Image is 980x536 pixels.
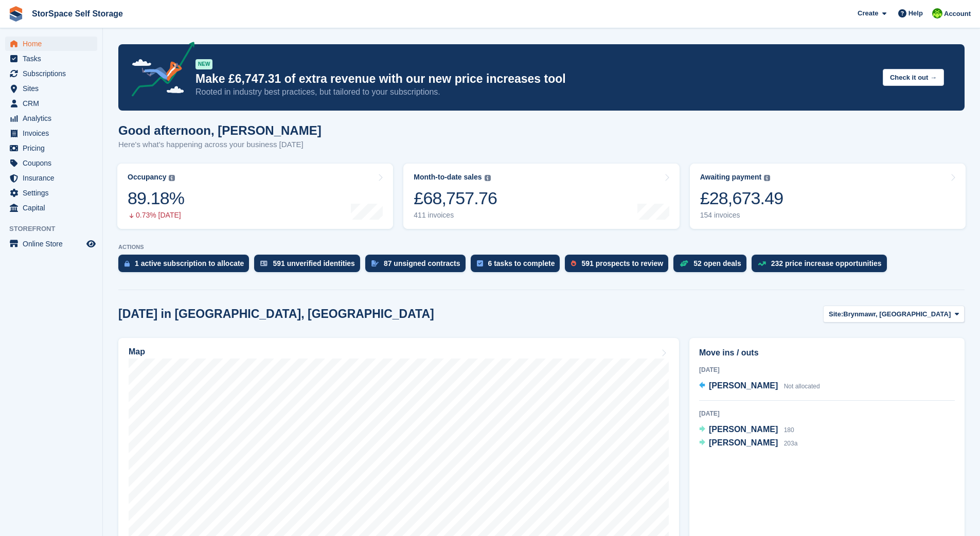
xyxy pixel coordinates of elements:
span: Account [944,9,971,19]
button: Check it out → [883,69,944,86]
a: Month-to-date sales £68,757.76 411 invoices [403,164,679,229]
img: active_subscription_to_allocate_icon-d502201f5373d7db506a760aba3b589e785aa758c864c3986d89f69b8ff3... [124,260,130,267]
span: Coupons [23,156,84,170]
img: contract_signature_icon-13c848040528278c33f63329250d36e43548de30e8caae1d1a13099fd9432cc5.svg [371,260,379,266]
span: Subscriptions [23,66,84,81]
a: Preview store [85,238,97,250]
div: £68,757.76 [414,188,497,209]
a: [PERSON_NAME] 180 [699,423,794,437]
div: 232 price increase opportunities [771,259,882,267]
a: [PERSON_NAME] 203a [699,437,797,450]
a: 591 prospects to review [565,255,673,277]
a: 1 active subscription to allocate [118,255,254,277]
a: menu [5,186,97,200]
span: Storefront [9,224,102,234]
a: 6 tasks to complete [471,255,565,277]
span: Insurance [23,171,84,185]
span: Tasks [23,51,84,66]
img: verify_identity-adf6edd0f0f0b5bbfe63781bf79b02c33cf7c696d77639b501bdc392416b5a36.svg [260,260,268,266]
img: icon-info-grey-7440780725fd019a000dd9b08b2336e03edf1995a4989e88bcd33f0948082b44.svg [169,175,175,181]
div: [DATE] [699,365,955,374]
button: Site: Brynmawr, [GEOGRAPHIC_DATA] [823,306,965,323]
span: Settings [23,186,84,200]
span: [PERSON_NAME] [709,381,778,390]
div: 6 tasks to complete [488,259,555,267]
a: 52 open deals [673,255,752,277]
span: Help [908,8,923,19]
a: menu [5,156,97,170]
span: Create [858,8,878,19]
a: 591 unverified identities [254,255,365,277]
a: menu [5,126,97,140]
a: menu [5,81,97,96]
div: 0.73% [DATE] [128,211,184,220]
span: Brynmawr, [GEOGRAPHIC_DATA] [843,309,951,319]
div: 52 open deals [693,259,741,267]
a: 232 price increase opportunities [752,255,892,277]
h1: Good afternoon, [PERSON_NAME] [118,123,322,137]
img: icon-info-grey-7440780725fd019a000dd9b08b2336e03edf1995a4989e88bcd33f0948082b44.svg [764,175,770,181]
span: Online Store [23,237,84,251]
div: 591 prospects to review [581,259,663,267]
img: paul catt [932,8,942,19]
span: Invoices [23,126,84,140]
a: [PERSON_NAME] Not allocated [699,380,820,393]
a: StorSpace Self Storage [28,5,127,22]
div: NEW [195,59,212,69]
div: Awaiting payment [700,173,762,182]
a: menu [5,111,97,126]
div: Month-to-date sales [414,173,482,182]
span: Home [23,37,84,51]
p: Rooted in industry best practices, but tailored to your subscriptions. [195,86,875,98]
img: task-75834270c22a3079a89374b754ae025e5fb1db73e45f91037f5363f120a921f8.svg [477,260,483,266]
a: menu [5,51,97,66]
h2: Map [129,347,145,356]
a: menu [5,141,97,155]
a: menu [5,201,97,215]
span: [PERSON_NAME] [709,425,778,434]
div: £28,673.49 [700,188,783,209]
div: 591 unverified identities [273,259,355,267]
img: stora-icon-8386f47178a22dfd0bd8f6a31ec36ba5ce8667c1dd55bd0f319d3a0aa187defe.svg [8,6,24,22]
a: Occupancy 89.18% 0.73% [DATE] [117,164,393,229]
span: Not allocated [784,383,820,390]
h2: Move ins / outs [699,347,955,359]
span: 180 [784,426,794,434]
a: menu [5,171,97,185]
img: icon-info-grey-7440780725fd019a000dd9b08b2336e03edf1995a4989e88bcd33f0948082b44.svg [485,175,491,181]
div: 1 active subscription to allocate [135,259,244,267]
a: menu [5,66,97,81]
p: Make £6,747.31 of extra revenue with our new price increases tool [195,72,875,86]
div: [DATE] [699,409,955,418]
a: Awaiting payment £28,673.49 154 invoices [690,164,966,229]
div: 87 unsigned contracts [384,259,460,267]
span: Pricing [23,141,84,155]
img: deal-1b604bf984904fb50ccaf53a9ad4b4a5d6e5aea283cecdc64d6e3604feb123c2.svg [680,260,688,267]
img: price-adjustments-announcement-icon-8257ccfd72463d97f412b2fc003d46551f7dbcb40ab6d574587a9cd5c0d94... [123,42,195,100]
p: Here's what's happening across your business [DATE] [118,139,322,151]
img: price_increase_opportunities-93ffe204e8149a01c8c9dc8f82e8f89637d9d84a8eef4429ea346261dce0b2c0.svg [758,261,766,266]
div: 89.18% [128,188,184,209]
div: 154 invoices [700,211,783,220]
span: [PERSON_NAME] [709,438,778,447]
a: menu [5,237,97,251]
div: Occupancy [128,173,166,182]
a: 87 unsigned contracts [365,255,471,277]
span: CRM [23,96,84,111]
span: Sites [23,81,84,96]
a: menu [5,37,97,51]
span: Analytics [23,111,84,126]
span: Capital [23,201,84,215]
span: 203a [784,440,798,447]
img: prospect-51fa495bee0391a8d652442698ab0144808aea92771e9ea1ae160a38d050c398.svg [571,260,576,266]
h2: [DATE] in [GEOGRAPHIC_DATA], [GEOGRAPHIC_DATA] [118,307,434,321]
p: ACTIONS [118,244,965,251]
a: menu [5,96,97,111]
span: Site: [829,309,843,319]
div: 411 invoices [414,211,497,220]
